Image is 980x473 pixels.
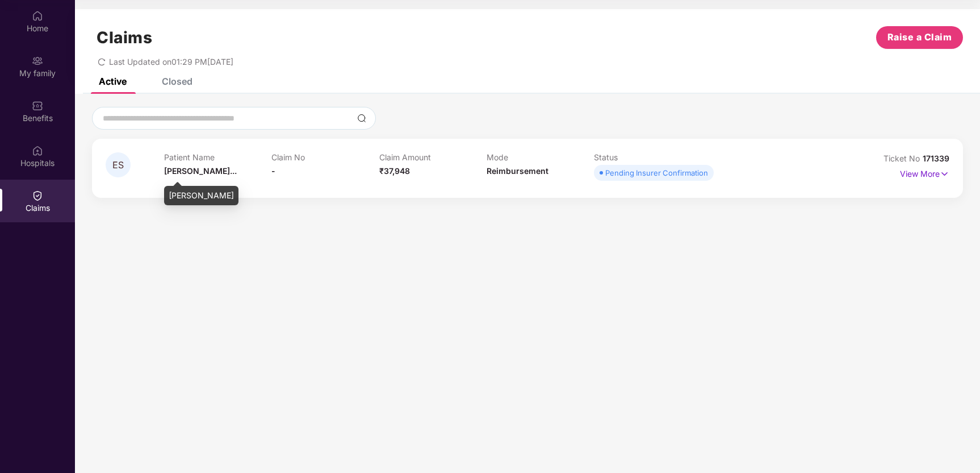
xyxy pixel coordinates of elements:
[923,153,949,163] span: 171339
[271,166,275,176] span: -
[887,30,952,44] span: Raise a Claim
[379,166,410,176] span: ₹37,948
[487,166,548,176] span: Reimbursement
[109,57,233,67] span: Last Updated on 01:29 PM[DATE]
[271,152,379,162] p: Claim No
[876,26,963,49] button: Raise a Claim
[32,10,43,22] img: svg+xml;base64,PHN2ZyBpZD0iSG9tZSIgeG1sbnM9Imh0dHA6Ly93d3cudzMub3JnLzIwMDAvc3ZnIiB3aWR0aD0iMjAiIG...
[99,76,127,87] div: Active
[164,166,237,176] span: [PERSON_NAME]...
[97,28,152,47] h1: Claims
[112,160,124,170] span: ES
[32,145,43,156] img: svg+xml;base64,PHN2ZyBpZD0iSG9zcGl0YWxzIiB4bWxucz0iaHR0cDovL3d3dy53My5vcmcvMjAwMC9zdmciIHdpZHRoPS...
[162,76,192,87] div: Closed
[32,55,43,67] img: svg+xml;base64,PHN2ZyB3aWR0aD0iMjAiIGhlaWdodD0iMjAiIHZpZXdCb3g9IjAgMCAyMCAyMCIgZmlsbD0ibm9uZSIgeG...
[164,152,271,162] p: Patient Name
[900,165,949,180] p: View More
[594,152,701,162] p: Status
[487,152,594,162] p: Mode
[605,167,708,179] div: Pending Insurer Confirmation
[883,153,923,163] span: Ticket No
[98,57,106,67] span: redo
[32,100,43,111] img: svg+xml;base64,PHN2ZyBpZD0iQmVuZWZpdHMiIHhtbG5zPSJodHRwOi8vd3d3LnczLm9yZy8yMDAwL3N2ZyIgd2lkdGg9Ij...
[32,190,43,201] img: svg+xml;base64,PHN2ZyBpZD0iQ2xhaW0iIHhtbG5zPSJodHRwOi8vd3d3LnczLm9yZy8yMDAwL3N2ZyIgd2lkdGg9IjIwIi...
[164,186,238,205] div: [PERSON_NAME]
[379,152,487,162] p: Claim Amount
[940,168,949,180] img: svg+xml;base64,PHN2ZyB4bWxucz0iaHR0cDovL3d3dy53My5vcmcvMjAwMC9zdmciIHdpZHRoPSIxNyIgaGVpZ2h0PSIxNy...
[357,114,366,123] img: svg+xml;base64,PHN2ZyBpZD0iU2VhcmNoLTMyeDMyIiB4bWxucz0iaHR0cDovL3d3dy53My5vcmcvMjAwMC9zdmciIHdpZH...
